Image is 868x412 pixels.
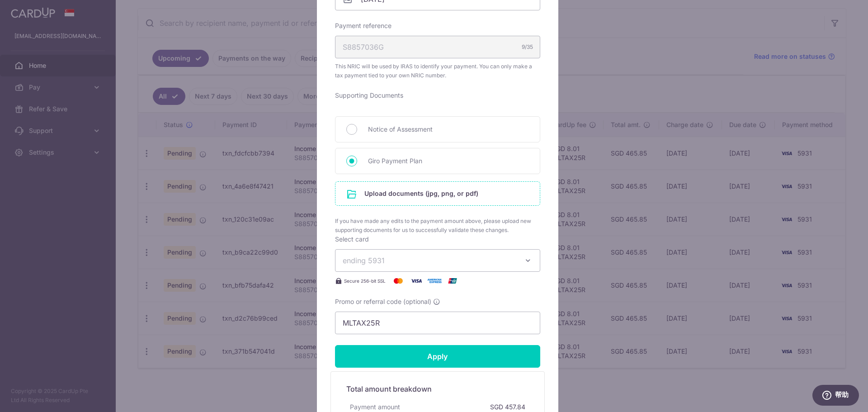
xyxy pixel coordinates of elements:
[368,156,529,166] span: Giro Payment Plan
[335,62,540,80] span: This NRIC will be used by IRAS to identify your payment. You can only make a tax payment tied to ...
[522,43,533,52] div: 9/35
[335,297,431,306] span: Promo or referral code (optional)
[812,385,859,407] iframe: 打开一个小组件，您可以在其中找到更多信息
[389,275,407,286] img: Mastercard
[335,345,540,368] input: Apply
[443,275,462,286] img: UnionPay
[335,235,369,244] label: Select card
[346,384,529,394] h5: Total amount breakdown
[335,21,392,30] label: Payment reference
[344,277,386,284] span: Secure 256-bit SSL
[425,275,443,286] img: American Express
[335,91,403,100] label: Supporting Documents
[335,249,540,272] button: ending 5931
[407,275,425,286] img: Visa
[335,217,540,235] span: If you have made any edits to the payment amount above, please upload new supporting documents fo...
[343,256,385,265] span: ending 5931
[335,181,540,206] div: Upload documents (jpg, png, or pdf)
[368,124,529,135] span: Notice of Assessment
